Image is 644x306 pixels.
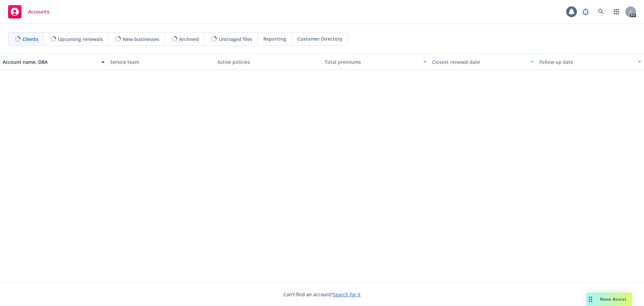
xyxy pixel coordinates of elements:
[594,5,608,18] a: Search
[539,58,634,65] div: Follow up date
[28,9,49,14] span: Accounts
[325,58,419,65] div: Total premiums
[58,36,103,43] span: Upcoming renewals
[579,5,592,18] a: Report a Bug
[219,36,252,43] span: Untriaged files
[429,54,537,70] button: Closest renewal date
[215,54,322,70] button: Active policies
[333,291,361,298] a: Search for it
[3,58,97,65] div: Account name, DBA
[283,291,361,298] span: Can't find an account?
[217,58,319,65] div: Active policies
[610,5,623,18] a: Switch app
[432,58,527,65] div: Closest renewal date
[322,54,429,70] button: Total premiums
[586,293,595,306] div: Drag to move
[297,35,342,42] span: Customer Directory
[179,36,199,43] span: Archived
[123,36,159,43] span: New businesses
[22,36,38,43] span: Clients
[600,296,627,302] span: Nova Assist
[263,35,286,42] span: Reporting
[586,293,632,306] button: Nova Assist
[107,54,215,70] button: Service team
[537,54,644,70] button: Follow up date
[5,2,52,21] a: Accounts
[110,58,212,65] div: Service team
